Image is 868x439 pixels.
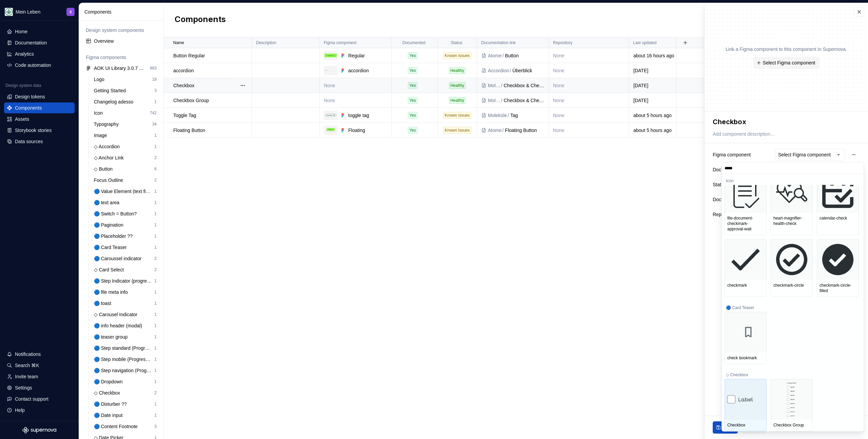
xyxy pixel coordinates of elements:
div: checkmark-circle [773,283,810,288]
div: calendar-check [820,215,856,221]
div: checkmark-circle-filled [820,283,856,293]
div: 🔵 Card Teaser [725,301,859,312]
div: ◇ Checkbox [725,368,859,379]
div: Checkbox [727,422,764,428]
div: Icon [725,174,859,185]
div: file-document-checkmark-approval-wait [727,215,764,232]
div: Checkbox Group [773,422,810,428]
div: check bookmark [727,355,764,361]
div: heart-magnifier-health-check [773,215,810,226]
div: checkmark [727,283,764,288]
